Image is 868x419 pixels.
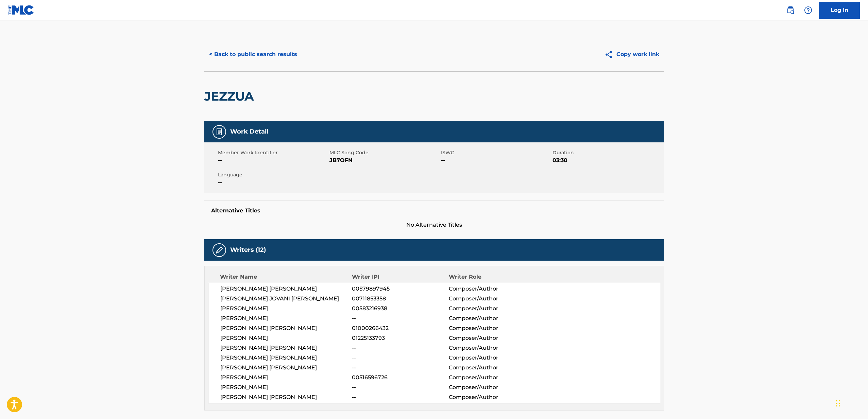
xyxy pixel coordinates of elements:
[352,393,448,401] span: --
[218,149,328,156] span: Member Work Identifier
[786,6,795,14] img: search
[784,3,797,17] a: Public Search
[352,273,449,281] div: Writer IPI
[352,334,448,342] span: 01225133793
[220,373,352,382] span: [PERSON_NAME]
[220,314,352,322] span: [PERSON_NAME]
[204,46,302,63] button: < Back to public search results
[352,285,448,293] span: 00579897945
[204,89,257,104] h2: JEZZUA
[215,246,223,254] img: Writers
[352,364,448,372] span: --
[449,364,537,372] span: Composer/Author
[449,373,537,382] span: Composer/Author
[8,5,34,15] img: MLC Logo
[352,304,448,313] span: 00583216938
[449,344,537,352] span: Composer/Author
[449,354,537,362] span: Composer/Author
[220,295,352,303] span: [PERSON_NAME] JOVANI [PERSON_NAME]
[218,178,328,187] span: --
[449,285,537,293] span: Composer/Author
[449,393,537,401] span: Composer/Author
[220,383,352,391] span: [PERSON_NAME]
[449,295,537,303] span: Composer/Author
[220,324,352,332] span: [PERSON_NAME] [PERSON_NAME]
[352,314,448,322] span: --
[449,304,537,313] span: Composer/Author
[352,354,448,362] span: --
[230,246,266,254] h5: Writers (12)
[834,386,868,419] iframe: Chat Widget
[211,207,657,214] h5: Alternative Titles
[804,6,812,14] img: help
[220,354,352,362] span: [PERSON_NAME] [PERSON_NAME]
[449,314,537,322] span: Composer/Author
[352,383,448,391] span: --
[352,324,448,332] span: 01000266432
[449,324,537,332] span: Composer/Author
[441,156,551,164] span: --
[329,156,439,164] span: JB7OFN
[552,156,662,164] span: 03:30
[819,2,860,19] a: Log In
[220,304,352,313] span: [PERSON_NAME]
[441,149,551,156] span: ISWC
[220,364,352,372] span: [PERSON_NAME] [PERSON_NAME]
[220,344,352,352] span: [PERSON_NAME] [PERSON_NAME]
[352,344,448,352] span: --
[801,3,815,17] div: Help
[605,50,616,59] img: Copy work link
[449,334,537,342] span: Composer/Author
[329,149,439,156] span: MLC Song Code
[449,383,537,391] span: Composer/Author
[204,221,664,229] span: No Alternative Titles
[836,393,840,414] div: Drag
[220,393,352,401] span: [PERSON_NAME] [PERSON_NAME]
[352,373,448,382] span: 00516596726
[352,295,448,303] span: 00711853358
[220,285,352,293] span: [PERSON_NAME] [PERSON_NAME]
[218,171,328,178] span: Language
[449,273,537,281] div: Writer Role
[552,149,662,156] span: Duration
[600,46,664,63] button: Copy work link
[215,128,223,136] img: Work Detail
[218,156,328,164] span: --
[230,128,268,136] h5: Work Detail
[220,273,352,281] div: Writer Name
[220,334,352,342] span: [PERSON_NAME]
